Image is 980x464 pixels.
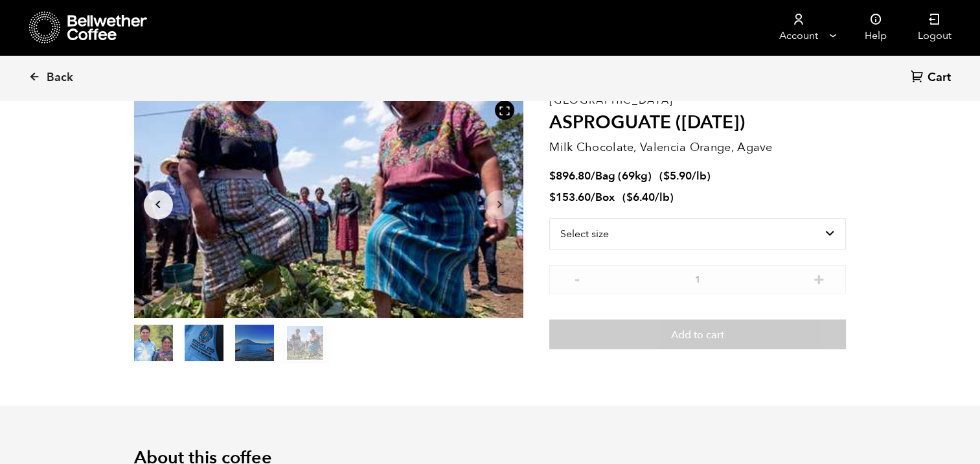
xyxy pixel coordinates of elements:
[622,190,674,205] span: ( )
[626,190,655,205] bdi: 6.40
[663,168,692,183] bdi: 5.90
[549,168,556,183] span: $
[549,139,846,156] p: Milk Chocolate, Valencia Orange, Agave
[591,168,595,183] span: /
[663,168,670,183] span: $
[549,112,846,134] h2: ASPROGUATE ([DATE])
[655,190,670,205] span: /lb
[549,168,591,183] bdi: 896.80
[47,70,73,86] span: Back
[659,168,711,183] span: ( )
[911,69,954,87] a: Cart
[595,190,615,205] span: Box
[549,190,556,205] span: $
[549,319,846,349] button: Add to cart
[692,168,707,183] span: /lb
[549,190,591,205] bdi: 153.60
[595,168,652,183] span: Bag (69kg)
[626,190,633,205] span: $
[810,272,826,284] button: +
[591,190,595,205] span: /
[928,70,951,86] span: Cart
[569,272,585,284] button: -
